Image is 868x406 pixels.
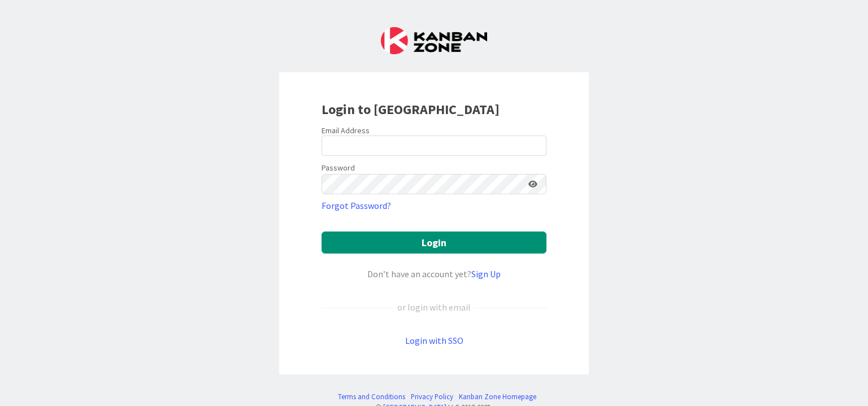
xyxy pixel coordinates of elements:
[405,335,463,346] a: Login with SSO
[322,125,370,136] label: Email Address
[322,267,546,281] div: Don’t have an account yet?
[322,101,500,118] b: Login to [GEOGRAPHIC_DATA]
[459,391,536,402] a: Kanban Zone Homepage
[338,391,405,402] a: Terms and Conditions
[322,199,391,212] a: Forgot Password?
[411,391,453,402] a: Privacy Policy
[322,232,546,254] button: Login
[394,300,474,314] div: or login with email
[381,27,487,54] img: Kanban Zone
[471,268,501,280] a: Sign Up
[322,162,355,174] label: Password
